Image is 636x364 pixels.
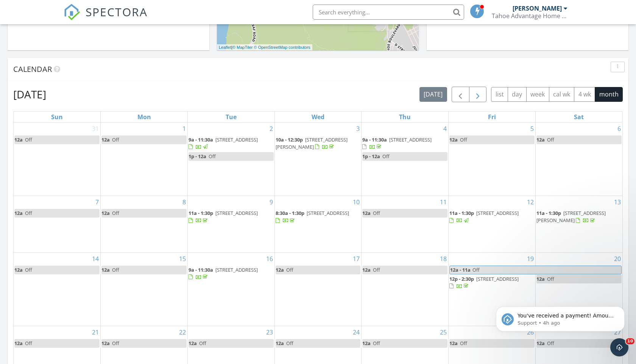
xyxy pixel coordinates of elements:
td: Go to September 10, 2025 [274,196,362,253]
span: 12a [14,136,23,143]
a: 11a - 1:30p [STREET_ADDRESS] [449,209,535,225]
a: 9a - 11:30a [STREET_ADDRESS] [189,136,258,150]
span: Off [25,136,32,143]
a: 9a - 11:30a [STREET_ADDRESS] [189,266,258,280]
td: Go to September 16, 2025 [187,252,274,326]
button: day [508,87,527,102]
a: 12p - 2:30p [STREET_ADDRESS] [449,275,535,291]
button: 4 wk [574,87,595,102]
a: 8:30a - 1:30p [STREET_ADDRESS] [276,209,361,225]
a: 9a - 11:30a [STREET_ADDRESS] [189,266,274,282]
a: Go to September 9, 2025 [268,196,274,208]
span: Off [199,340,206,347]
span: Off [373,340,380,347]
a: 10a - 12:30p [STREET_ADDRESS][PERSON_NAME] [276,136,348,150]
td: Go to September 11, 2025 [362,196,449,253]
span: Off [382,153,390,160]
td: Go to September 3, 2025 [274,123,362,196]
a: Go to September 19, 2025 [525,253,535,265]
td: Go to September 17, 2025 [274,252,362,326]
a: Go to September 10, 2025 [351,196,361,208]
span: 11a - 1:30p [189,210,213,216]
span: 12a [101,210,110,216]
a: Go to September 25, 2025 [438,326,448,338]
span: 12a [101,136,110,143]
button: Previous month [452,87,469,102]
a: 9a - 11:30a [STREET_ADDRESS] [362,136,432,150]
span: Off [373,210,380,216]
button: week [526,87,549,102]
span: 12a [449,136,458,143]
iframe: Intercom notifications message [485,291,636,344]
a: 12p - 2:30p [STREET_ADDRESS] [449,275,519,289]
span: Off [112,266,119,273]
a: Tuesday [224,112,238,122]
span: 12a [14,340,23,347]
a: Go to September 13, 2025 [613,196,622,208]
span: [STREET_ADDRESS] [389,136,432,143]
td: Go to September 5, 2025 [449,123,536,196]
span: 12a [101,340,110,347]
span: [STREET_ADDRESS] [215,266,258,273]
span: [STREET_ADDRESS] [215,210,258,216]
span: Off [547,275,554,282]
a: 11a - 1:30p [STREET_ADDRESS][PERSON_NAME] [536,209,622,225]
span: Calendar [13,64,52,74]
span: 12a [362,210,371,216]
span: 9a - 11:30a [362,136,387,143]
span: SPECTORA [86,4,148,20]
a: 9a - 11:30a [STREET_ADDRESS] [189,135,274,152]
a: Go to September 3, 2025 [355,123,361,135]
td: Go to September 19, 2025 [449,252,536,326]
a: Go to August 31, 2025 [90,123,100,135]
a: Wednesday [310,112,326,122]
span: 12a [536,275,545,282]
span: 11a - 1:30p [449,210,474,216]
button: Next month [469,87,487,102]
a: Go to September 24, 2025 [351,326,361,338]
button: cal wk [549,87,575,102]
span: Off [460,340,467,347]
span: 12a - 11a [450,266,471,274]
span: Off [25,340,32,347]
span: [STREET_ADDRESS][PERSON_NAME] [276,136,348,150]
span: Off [547,136,554,143]
a: 11a - 1:30p [STREET_ADDRESS] [449,210,519,224]
td: Go to September 2, 2025 [187,123,274,196]
a: Leaflet [219,45,231,50]
div: Tahoe Advantage Home Inspections (TAHI) [492,12,567,20]
span: You've received a payment! Amount $495.00 Fee $13.91 Net $481.09 Transaction # pi_3SCNqiK7snlDGpR... [33,22,130,111]
button: list [491,87,508,102]
span: Off [112,210,119,216]
a: Sunday [50,112,64,122]
a: Go to September 2, 2025 [268,123,274,135]
span: Off [286,340,293,347]
a: Go to September 12, 2025 [525,196,535,208]
a: Go to September 23, 2025 [265,326,274,338]
span: Off [112,340,119,347]
a: Go to September 17, 2025 [351,253,361,265]
a: 11a - 1:30p [STREET_ADDRESS] [189,209,274,225]
span: 8:30a - 1:30p [276,210,304,216]
span: 12p - 2:30p [449,275,474,282]
span: Off [472,266,480,273]
span: 12a [362,266,371,273]
span: Off [112,136,119,143]
span: 12a [276,266,284,273]
a: Go to September 15, 2025 [178,253,187,265]
a: Go to September 14, 2025 [90,253,100,265]
span: 10 [626,338,634,344]
a: Go to September 6, 2025 [616,123,622,135]
span: 9a - 11:30a [189,266,213,273]
button: [DATE] [419,87,447,102]
a: © OpenStreetMap contributors [254,45,310,50]
span: 12a [362,340,371,347]
a: Friday [486,112,497,122]
a: Go to September 1, 2025 [181,123,187,135]
h2: [DATE] [13,87,46,102]
a: Go to September 11, 2025 [438,196,448,208]
span: 12a [14,210,23,216]
a: Thursday [397,112,412,122]
span: [STREET_ADDRESS] [476,210,519,216]
span: Off [25,210,32,216]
